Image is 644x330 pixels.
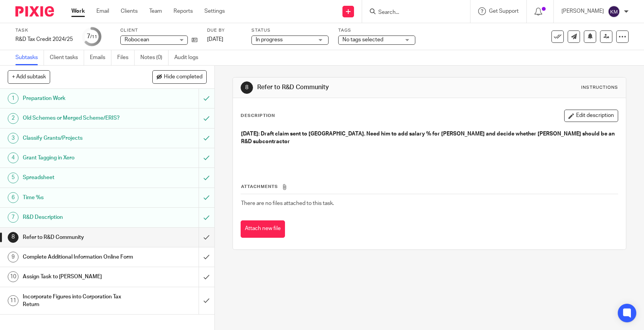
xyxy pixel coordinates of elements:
span: Attachments [241,184,278,189]
span: There are no files attached to this task. [241,201,334,206]
div: 5 [8,173,19,183]
a: Audit logs [174,50,204,65]
a: Team [149,7,162,15]
div: 4 [8,152,19,163]
a: Clients [121,7,138,15]
img: Pixie [15,6,54,17]
p: Description [241,113,275,119]
h1: Spreadsheet [23,172,135,183]
div: 6 [8,192,19,203]
span: Hide completed [164,74,202,80]
div: Instructions [581,85,618,91]
div: 8 [8,232,19,243]
label: Status [251,27,329,34]
div: 3 [8,133,19,144]
a: Client tasks [50,50,84,65]
div: 10 [8,271,19,282]
label: Tags [338,27,415,34]
p: [PERSON_NAME] [561,7,604,15]
span: [DATE] [207,37,223,42]
a: Files [117,50,135,65]
a: Reports [174,7,193,15]
small: /11 [90,35,97,39]
h1: Complete Additional Information Online Form [23,251,135,263]
div: 7 [87,32,97,41]
span: Robocean [125,37,149,42]
h1: Time %s [23,192,135,203]
div: 11 [8,295,19,306]
h1: R&D Description [23,212,135,223]
a: Emails [90,50,111,65]
a: Subtasks [15,50,44,65]
label: Client [120,27,197,34]
div: R&D Tax Credit 2024/25 [15,36,73,43]
span: In progress [256,37,283,42]
a: Settings [204,7,225,15]
h1: Classify Grants/Projects [23,132,135,144]
strong: [DATE]: Draft claim sent to [GEOGRAPHIC_DATA]. Need him to add salary % for [PERSON_NAME] and dec... [241,131,616,144]
img: svg%3E [608,5,620,18]
h1: Grant Tagging in Xero [23,152,135,164]
h1: Incorporate Figures into Corporation Tax Return [23,291,135,311]
span: Get Support [489,8,519,14]
h1: Refer to R&D Community [23,232,135,243]
div: 2 [8,113,19,124]
a: Email [96,7,109,15]
a: Notes (0) [140,50,169,65]
button: Edit description [564,110,618,122]
div: 8 [241,81,253,94]
label: Due by [207,27,242,34]
button: + Add subtask [8,70,50,83]
h1: Preparation Work [23,93,135,104]
button: Hide completed [152,70,207,83]
div: 1 [8,93,19,104]
h1: Old Schemes or Merged Scheme/ERIS? [23,112,135,124]
a: Work [71,7,85,15]
div: R&amp;D Tax Credit 2024/25 [15,36,73,43]
span: No tags selected [342,37,383,42]
button: Attach new file [241,220,285,238]
h1: Refer to R&D Community [257,83,446,91]
div: 7 [8,212,19,223]
label: Task [15,27,73,34]
input: Search [378,9,447,16]
div: 9 [8,252,19,262]
h1: Assign Task to [PERSON_NAME] [23,271,135,283]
